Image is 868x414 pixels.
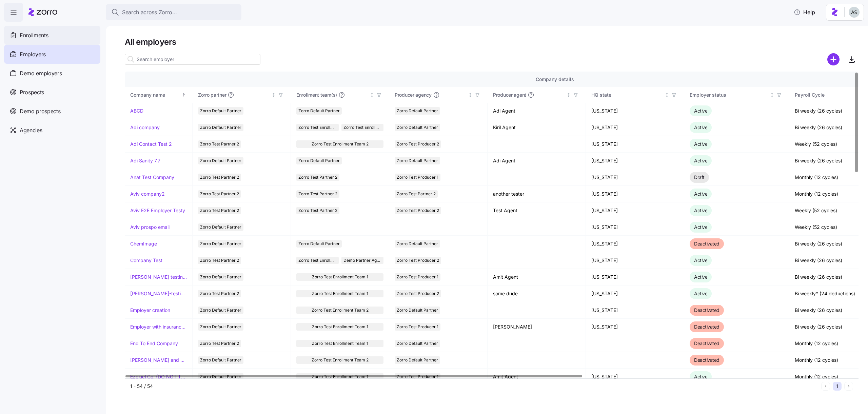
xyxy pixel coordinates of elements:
span: Active [694,374,707,379]
td: [US_STATE] [586,369,684,385]
span: Active [694,291,707,296]
a: Aviv company2 [130,191,165,197]
button: Search across Zorro... [106,4,241,20]
td: Amit Agent [488,369,586,385]
a: Aviv E2E Employer Testy [130,207,185,214]
span: Active [694,108,707,114]
span: Zorro Default Partner [397,340,438,347]
a: ChemImage [130,240,157,247]
span: Zorro Test Enrollment Team 1 [312,373,368,380]
div: Not sorted [770,93,774,97]
td: [US_STATE] [586,136,684,153]
span: Zorro Default Partner [200,124,241,131]
span: Zorro Default Partner [397,124,438,131]
span: Help [794,8,815,16]
a: Company Test [130,257,162,264]
div: Not sorted [370,93,374,97]
span: Zorro Test Partner 2 [200,190,239,198]
span: Zorro Test Partner 2 [298,174,337,181]
span: Zorro Test Producer 2 [397,290,439,297]
span: Producer agency [395,92,432,98]
a: Agencies [4,121,100,140]
input: Search employer [125,54,260,65]
div: HQ state [591,91,663,99]
td: [US_STATE] [586,103,684,119]
span: Zorro Test Enrollment Team 1 [343,124,382,131]
span: Zorro Test Enrollment Team 2 [298,124,337,131]
span: Zorro Test Partner 2 [298,190,337,198]
button: Next page [844,382,853,391]
span: Zorro Test Producer 2 [397,207,439,214]
span: Zorro Default Partner [298,240,340,248]
span: Zorro Test Enrollment Team 2 [312,140,369,148]
span: Demo employers [20,69,62,78]
span: Zorro Test Partner 2 [200,140,239,148]
div: Not sorted [271,93,276,97]
button: Previous page [821,382,830,391]
a: [PERSON_NAME] and ChemImage [130,357,187,363]
a: Adi Sanity 7.7 [130,157,160,164]
span: Zorro Test Producer 1 [397,323,438,331]
span: Zorro Test Partner 2 [200,174,239,181]
td: Amit Agent [488,269,586,285]
span: Producer agent [493,92,526,98]
td: Kiril Agent [488,119,586,136]
span: Zorro Test Producer 1 [397,373,438,380]
a: Employers [4,45,100,64]
span: Zorro Default Partner [200,307,241,314]
a: Anat Test Company [130,174,174,181]
h1: All employers [125,37,859,47]
td: [US_STATE] [586,285,684,302]
span: Active [694,224,707,230]
span: Enrollments [20,31,48,40]
div: Sorted ascending [181,93,186,97]
td: [US_STATE] [586,202,684,219]
span: Zorro Test Enrollment Team 1 [312,323,368,331]
div: Not sorted [566,93,571,97]
a: Employer with insurance problems [130,323,187,330]
span: Zorro Test Enrollment Team 1 [312,273,368,281]
a: Employer creation [130,307,170,314]
span: Zorro Default Partner [397,240,438,248]
svg: add icon [827,53,840,65]
span: Zorro Test Partner 2 [298,207,337,214]
td: another tester [488,186,586,202]
span: Zorro Default Partner [200,240,241,248]
td: [US_STATE] [586,269,684,285]
td: some dude [488,285,586,302]
td: Adi Agent [488,153,586,169]
span: Active [694,124,707,130]
span: Deactivated [694,241,719,247]
span: Zorro Test Partner 2 [200,340,239,347]
span: Zorro Test Partner 2 [200,207,239,214]
th: Zorro partnerNot sorted [193,87,291,103]
a: End To End Company [130,340,178,347]
span: Zorro Test Partner 2 [397,190,436,198]
span: Zorro Default Partner [200,356,241,364]
span: Active [694,208,707,213]
span: Active [694,257,707,263]
span: Zorro Default Partner [397,356,438,364]
span: Zorro Default Partner [298,107,340,115]
a: Prospects [4,83,100,102]
a: [PERSON_NAME] testing recording [130,274,187,280]
td: [US_STATE] [586,302,684,319]
th: Producer agencyNot sorted [389,87,488,103]
div: Company name [130,91,180,99]
td: [US_STATE] [586,119,684,136]
img: c4d3a52e2a848ea5f7eb308790fba1e4 [849,7,860,18]
span: Active [694,274,707,280]
span: Active [694,191,707,197]
div: Not sorted [665,93,669,97]
span: Zorro Test Producer 2 [397,140,439,148]
a: Aviv prospo email [130,224,170,231]
a: Demo employers [4,64,100,83]
span: Active [694,141,707,147]
span: Zorro Test Enrollment Team 1 [312,340,368,347]
td: [US_STATE] [586,186,684,202]
td: [US_STATE] [586,219,684,236]
div: Payroll Cycle [795,91,867,99]
a: Adi company [130,124,160,131]
span: Zorro Default Partner [200,323,241,331]
th: Employer statusNot sorted [684,87,789,103]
